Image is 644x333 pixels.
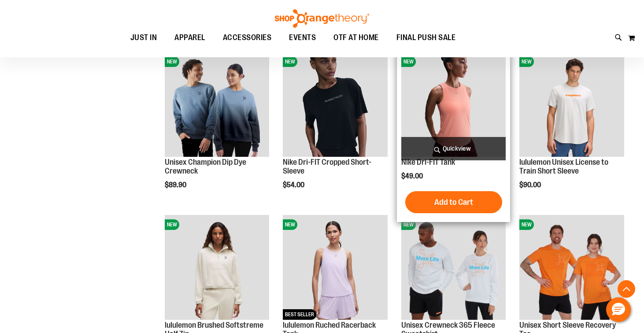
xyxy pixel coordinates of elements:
span: $90.00 [519,181,542,189]
button: Add to Cart [405,191,502,213]
a: Unisex Crewneck 365 Fleece SweatshirtNEW [401,215,506,321]
a: APPAREL [166,28,214,48]
span: APPAREL [174,28,205,48]
span: NEW [519,56,534,67]
a: OTF AT HOME [325,28,388,48]
img: Unisex Champion Dip Dye Crewneck [165,52,270,157]
a: Quickview [401,137,506,160]
span: NEW [165,219,179,230]
img: Shop Orangetheory [274,9,370,28]
a: lululemon Unisex License to Train Short Sleeve [519,158,608,175]
span: $89.90 [165,181,188,189]
a: EVENTS [280,28,325,48]
a: Nike Dri-FIT Cropped Short-SleeveNEW [283,52,388,158]
img: lululemon Unisex License to Train Short Sleeve [519,52,624,157]
span: NEW [401,56,416,67]
a: lululemon Ruched Racerback TankNEWBEST SELLER [283,215,388,321]
a: Nike Dri-FIT Tank [401,158,455,166]
span: Add to Cart [434,197,473,207]
span: $54.00 [283,181,306,189]
span: NEW [165,56,179,67]
a: ACCESSORIES [214,28,281,48]
a: Nike Dri-FIT Cropped Short-Sleeve [283,158,371,175]
img: Nike Dri-FIT Cropped Short-Sleeve [283,52,388,157]
div: product [160,48,274,211]
img: Unisex Short Sleeve Recovery Tee [519,215,624,320]
span: NEW [401,219,416,230]
a: FINAL PUSH SALE [388,28,465,48]
a: Nike Dri-FIT TankNEW [401,52,506,158]
span: NEW [283,219,297,230]
span: ACCESSORIES [223,28,272,48]
img: Unisex Crewneck 365 Fleece Sweatshirt [401,215,506,320]
img: lululemon Ruched Racerback Tank [283,215,388,320]
a: Unisex Champion Dip Dye CrewneckNEW [165,52,270,158]
a: lululemon Unisex License to Train Short SleeveNEW [519,52,624,158]
span: JUST IN [130,28,157,48]
span: OTF AT HOME [333,28,379,48]
button: Hello, have a question? Let’s chat. [606,297,631,322]
span: EVENTS [289,28,316,48]
span: BEST SELLER [283,309,316,320]
a: Unisex Short Sleeve Recovery TeeNEW [519,215,624,321]
div: product [397,48,511,222]
a: Unisex Champion Dip Dye Crewneck [165,158,246,175]
button: Back To Top [618,280,635,298]
img: Nike Dri-FIT Tank [401,52,506,157]
span: $49.00 [401,172,424,180]
div: product [278,48,392,211]
a: JUST IN [122,28,166,48]
span: FINAL PUSH SALE [396,28,456,48]
div: product [515,48,629,211]
span: NEW [283,56,297,67]
span: NEW [519,219,534,230]
img: lululemon Brushed Softstreme Half Zip [165,215,270,320]
a: lululemon Brushed Softstreme Half ZipNEW [165,215,270,321]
